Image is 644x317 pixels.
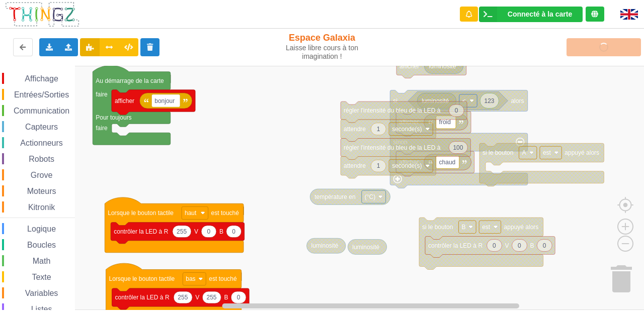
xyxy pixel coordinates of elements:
span: Kitronik [27,203,56,212]
text: A [522,149,526,156]
text: Lorsque le bouton tactile [109,275,175,282]
text: est touché [211,209,239,217]
span: Affichage [23,74,59,83]
text: luminosité [422,97,449,104]
text: appuyé alors [504,223,539,230]
div: Ta base fonctionne bien ! [479,7,583,22]
img: gb.png [620,9,638,20]
span: Communication [12,107,71,115]
text: contrôler la LED à R [114,228,168,235]
text: 1 [377,162,380,169]
span: Entrées/Sorties [13,90,70,99]
text: V [194,228,198,235]
text: attendre [344,162,366,169]
text: 123 [484,97,494,104]
span: Moteurs [26,187,58,195]
span: Math [31,257,52,265]
text: est touché [209,275,237,282]
text: 0 [237,294,240,301]
text: régler l'intensité du bleu de la LED à [344,144,441,151]
text: luminosité [429,62,456,69]
text: 100 [453,144,463,151]
span: Texte [30,273,52,281]
text: température en [314,193,355,200]
text: si [393,97,397,104]
text: chaud [439,158,456,165]
text: 0 [518,242,521,249]
text: afficher [115,97,134,104]
text: froid [439,119,451,126]
text: 1 [377,125,380,132]
text: luminosité [352,243,379,250]
span: Capteurs [24,123,59,131]
text: est [543,149,551,156]
text: 0 [207,228,211,235]
span: Robots [27,155,56,163]
text: ‏< [462,97,466,104]
text: contrôler la LED à R [115,294,170,301]
text: 255 [206,294,216,301]
text: bonjour [154,97,175,104]
text: est [482,223,491,230]
div: Connecté à la carte [508,11,572,18]
text: Au démarrage de la carte [96,77,164,84]
text: seconde(s) [392,125,422,132]
text: (°C) [365,193,375,200]
div: Laisse libre cours à ton imagination ! [268,44,376,61]
div: Tu es connecté au serveur de création de Thingz [586,7,604,22]
text: bas [186,275,195,282]
text: Pour toujours [96,114,131,121]
text: 0 [455,107,458,114]
text: attendre [344,125,366,132]
text: faire [96,90,108,97]
div: Espace Galaxia [268,32,376,61]
span: Listes [30,305,54,313]
text: si le bouton [422,223,453,230]
text: alors [511,97,524,104]
text: V [195,294,199,301]
span: Logique [26,225,57,233]
span: Variables [24,289,60,297]
img: thingz_logo.png [5,1,80,28]
text: B [461,223,465,230]
text: 0 [543,242,546,249]
text: B [224,294,228,301]
text: régler l'intensité du bleu de la LED à [344,107,441,114]
text: V [505,242,509,249]
span: Grove [29,171,54,179]
text: 0 [493,242,496,249]
span: Actionneurs [19,139,64,147]
text: 255 [178,294,188,301]
text: B [219,228,223,235]
text: luminosité [311,242,339,249]
text: afficher [399,62,419,69]
text: B [530,242,534,249]
text: 255 [177,228,187,235]
text: appuyé alors [565,149,599,156]
text: seconde(s) [392,162,422,169]
text: Lorsque le bouton tactile [108,209,174,217]
text: faire [96,125,108,132]
text: contrôler la LED à R [428,242,482,249]
text: 0 [232,228,235,235]
text: si le bouton [482,149,513,156]
span: Boucles [26,241,57,249]
text: haut [185,209,197,217]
